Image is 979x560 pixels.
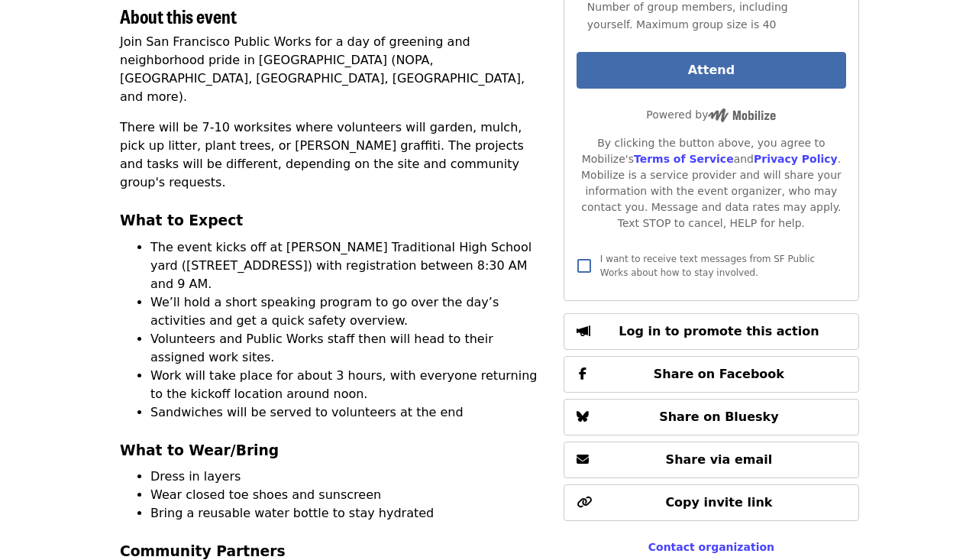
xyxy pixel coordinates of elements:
[634,153,734,165] a: Terms of Service
[654,367,784,381] span: Share on Facebook
[600,254,815,278] span: I want to receive text messages from SF Public Works about how to stay involved.
[648,541,774,553] a: Contact organization
[564,356,859,393] button: Share on Facebook
[150,486,545,504] li: Wear closed toe shoes and sunscreen
[150,330,545,367] li: Volunteers and Public Works staff then will head to their assigned work sites.
[120,118,545,192] p: There will be 7-10 worksites where volunteers will garden, mulch, pick up litter, plant trees, or...
[708,108,776,122] img: Powered by Mobilize
[150,403,545,422] li: Sandwiches will be served to volunteers at the end
[150,367,545,403] li: Work will take place for about 3 hours, with everyone returning to the kickoff location around noon.
[564,313,859,350] button: Log in to promote this action
[564,442,859,478] button: Share via email
[564,484,859,521] button: Copy invite link
[666,452,773,467] span: Share via email
[577,52,846,89] button: Attend
[587,1,788,31] span: Number of group members, including yourself. Maximum group size is 40
[659,409,779,424] span: Share on Bluesky
[150,293,545,330] li: We’ll hold a short speaking program to go over the day’s activities and get a quick safety overview.
[120,210,545,231] h3: What to Expect
[646,108,776,121] span: Powered by
[564,399,859,435] button: Share on Bluesky
[577,135,846,231] div: By clicking the button above, you agree to Mobilize's and . Mobilize is a service provider and wi...
[120,33,545,106] p: Join San Francisco Public Works for a day of greening and neighborhood pride in [GEOGRAPHIC_DATA]...
[665,495,772,510] span: Copy invite link
[150,238,545,293] li: The event kicks off at [PERSON_NAME] Traditional High School yard ([STREET_ADDRESS]) with registr...
[120,2,237,29] span: About this event
[150,468,545,486] li: Dress in layers
[619,324,819,338] span: Log in to promote this action
[150,504,545,523] li: Bring a reusable water bottle to stay hydrated
[120,440,545,461] h3: What to Wear/Bring
[754,153,838,165] a: Privacy Policy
